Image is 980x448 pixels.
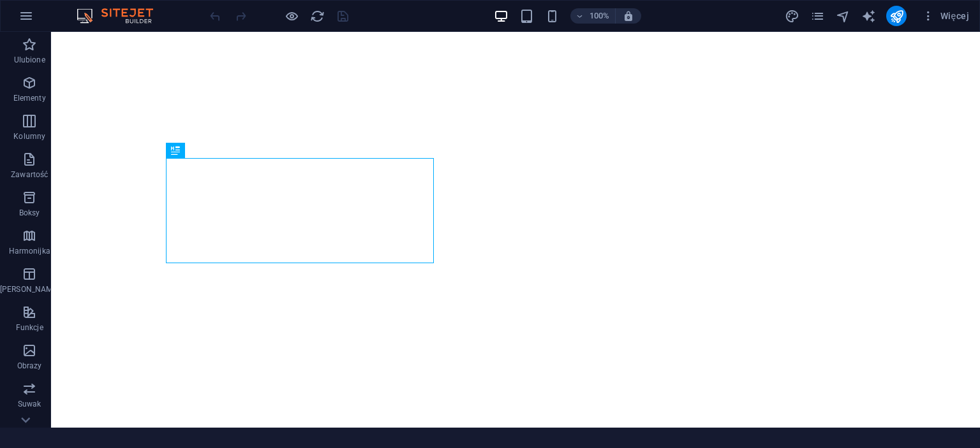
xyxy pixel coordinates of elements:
[922,10,969,22] span: Więcej
[13,93,46,103] p: Elementy
[835,8,850,24] button: navigator
[17,361,42,371] p: Obrazy
[18,399,41,409] p: Suwak
[886,6,907,26] button: publish
[836,9,850,24] i: Nawigator
[917,6,974,26] button: Więcej
[889,9,904,24] i: Opublikuj
[16,322,43,333] p: Funkcje
[9,246,50,256] p: Harmonijka
[810,8,825,24] button: pages
[13,131,45,141] p: Kolumny
[623,10,634,22] i: Po zmianie rozmiaru automatycznie dostosowuje poziom powiększenia do wybranego urządzenia.
[284,8,299,24] button: Kliknij tutaj, aby wyjść z trybu podglądu i kontynuować edycję
[11,170,48,180] p: Zawartość
[861,8,876,24] button: text_generator
[310,9,325,24] i: Przeładuj stronę
[784,8,799,24] button: design
[810,9,825,24] i: Strony (Ctrl+Alt+S)
[861,9,876,24] i: AI Writer
[73,8,169,24] img: Editor Logo
[309,8,325,24] button: reload
[19,208,40,218] p: Boksy
[785,9,799,24] i: Projekt (Ctrl+Alt+Y)
[14,55,45,65] p: Ulubione
[590,8,610,24] h6: 100%
[570,8,616,24] button: 100%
